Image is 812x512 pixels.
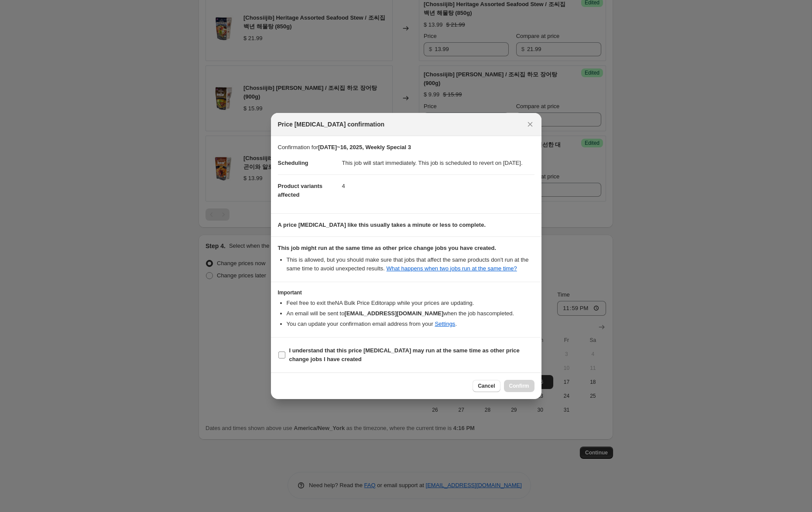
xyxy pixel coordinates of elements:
span: Cancel [478,382,495,389]
button: Close [524,118,536,130]
li: This is allowed, but you should make sure that jobs that affect the same products don ' t run at ... [287,256,534,273]
li: Feel free to exit the NA Bulk Price Editor app while your prices are updating. [287,299,534,307]
a: Settings [435,321,455,327]
b: [EMAIL_ADDRESS][DOMAIN_NAME] [344,310,443,317]
h3: Important [278,289,534,296]
b: This job might run at the same time as other price change jobs you have created. [278,245,497,251]
b: I understand that this price [MEDICAL_DATA] may run at the same time as other price change jobs I... [289,347,520,362]
li: You can update your confirmation email address from your . [287,320,534,328]
li: An email will be sent to when the job has completed . [287,309,534,318]
span: Product variants affected [278,183,323,198]
p: Confirmation for [278,143,534,152]
dd: 4 [342,174,534,198]
b: A price [MEDICAL_DATA] like this usually takes a minute or less to complete. [278,222,486,228]
button: Cancel [473,380,500,392]
span: Scheduling [278,160,308,166]
span: Price [MEDICAL_DATA] confirmation [278,120,385,129]
b: [DATE]~16, 2025, Weekly Special 3 [318,144,411,150]
a: What happens when two jobs run at the same time? [387,265,517,272]
dd: This job will start immediately. This job is scheduled to revert on [DATE]. [342,152,534,174]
